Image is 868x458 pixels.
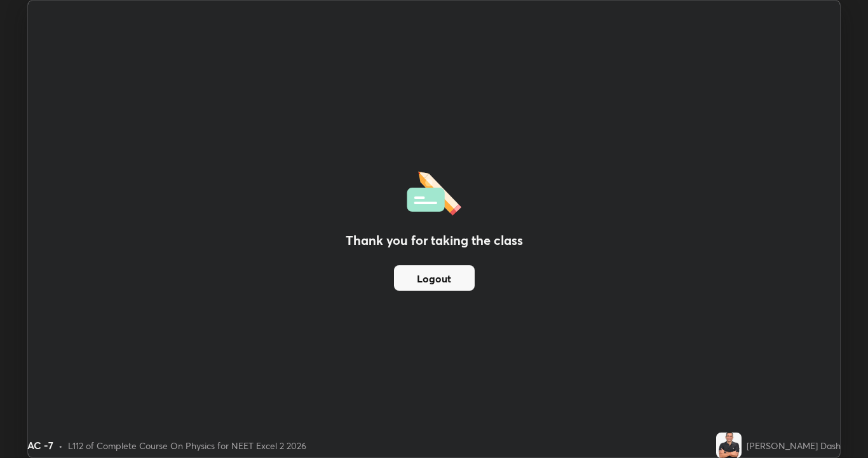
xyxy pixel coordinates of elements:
[346,231,523,250] h2: Thank you for taking the class
[58,439,63,452] div: •
[394,265,475,291] button: Logout
[407,167,461,216] img: offlineFeedback.1438e8b3.svg
[68,439,306,452] div: L112 of Complete Course On Physics for NEET Excel 2 2026
[716,433,742,458] img: 40a4c14bf14b432182435424e0d0387d.jpg
[747,439,841,452] div: [PERSON_NAME] Dash
[27,438,53,453] div: AC -7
